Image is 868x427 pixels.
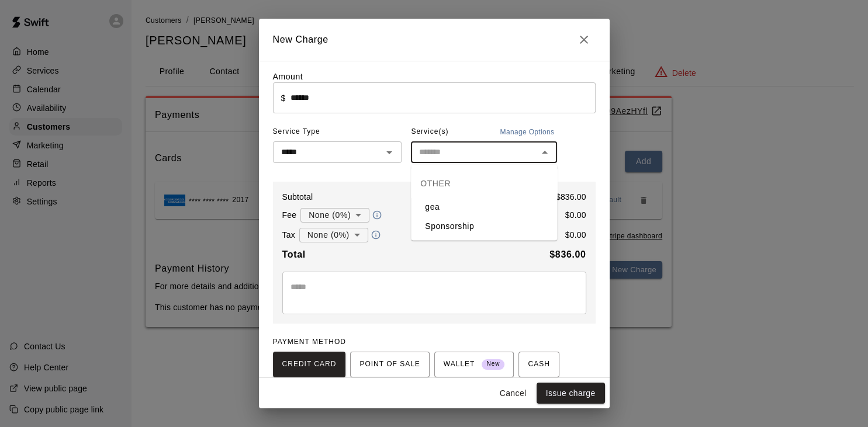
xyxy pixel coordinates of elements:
span: CASH [528,355,549,374]
p: $ 0.00 [565,229,586,241]
b: $ 836.00 [549,249,586,259]
p: $ 836.00 [556,191,586,203]
p: Fee [282,209,297,221]
button: CREDIT CARD [273,352,346,377]
li: Sponsorship [411,217,557,236]
button: Cancel [494,383,532,404]
button: Open [381,144,397,161]
span: POINT OF SALE [359,355,420,374]
span: Service(s) [411,123,448,141]
b: Total [282,249,306,259]
span: CREDIT CARD [282,355,337,374]
span: PAYMENT METHOD [273,338,346,346]
span: WALLET [444,355,505,374]
button: WALLET New [434,352,514,377]
button: Manage Options [497,123,557,141]
button: CASH [518,352,559,377]
div: None (0%) [299,224,368,246]
p: $ [281,92,286,104]
label: Amount [273,72,303,81]
h2: New Charge [259,19,610,61]
button: Issue charge [537,383,605,404]
button: Close [572,28,596,51]
div: None (0%) [300,204,369,226]
span: New [482,356,504,372]
p: $ 0.00 [565,209,586,221]
div: OTHER [411,169,557,197]
p: Tax [282,229,295,241]
button: Close [537,144,553,161]
button: POINT OF SALE [350,352,429,377]
span: Service Type [273,123,402,141]
p: Subtotal [282,191,313,203]
li: gea [411,197,557,217]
